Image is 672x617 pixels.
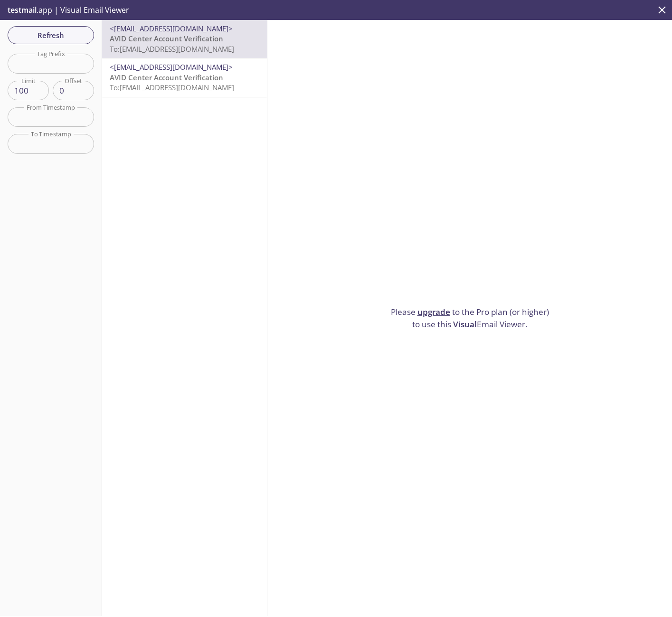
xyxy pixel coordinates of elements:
[110,62,233,72] span: <[EMAIL_ADDRESS][DOMAIN_NAME]>
[8,26,94,44] button: Refresh
[110,44,234,54] span: To: [EMAIL_ADDRESS][DOMAIN_NAME]
[15,29,86,41] span: Refresh
[387,306,553,330] p: Please to the Pro plan (or higher) to use this Email Viewer.
[417,306,450,317] a: upgrade
[110,34,223,43] span: AVID Center Account Verification
[102,58,267,96] div: <[EMAIL_ADDRESS][DOMAIN_NAME]>AVID Center Account VerificationTo:[EMAIL_ADDRESS][DOMAIN_NAME]
[102,20,267,58] div: <[EMAIL_ADDRESS][DOMAIN_NAME]>AVID Center Account VerificationTo:[EMAIL_ADDRESS][DOMAIN_NAME]
[8,5,37,15] span: testmail
[453,319,477,330] span: Visual
[110,24,233,33] span: <[EMAIL_ADDRESS][DOMAIN_NAME]>
[110,73,223,82] span: AVID Center Account Verification
[102,20,267,97] nav: emails
[110,83,234,92] span: To: [EMAIL_ADDRESS][DOMAIN_NAME]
